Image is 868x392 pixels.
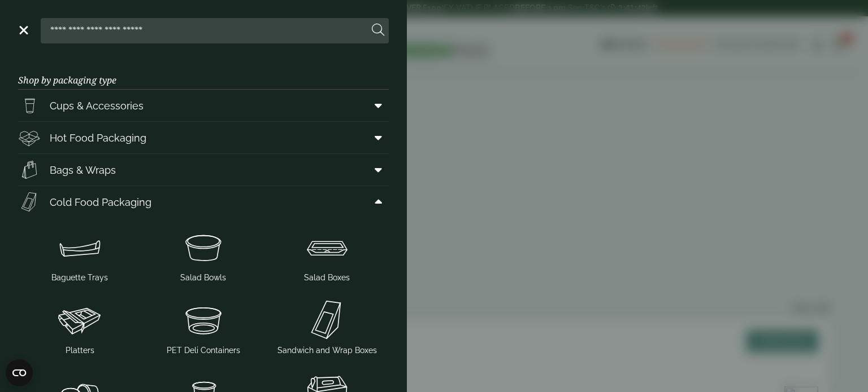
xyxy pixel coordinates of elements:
span: Platters [66,345,94,356]
span: Salad Bowls [180,272,226,284]
a: Salad Boxes [270,222,384,286]
img: Baguette_tray.svg [23,224,137,270]
a: Baguette Trays [23,222,137,286]
img: Salad_box.svg [270,224,384,270]
button: Open CMP widget [6,359,33,386]
img: PintNhalf_cup.svg [18,94,41,117]
span: Hot Food Packaging [50,130,146,146]
a: Salad Bowls [146,222,261,286]
img: PetDeli_container.svg [146,297,261,342]
span: Cups & Accessories [50,98,144,113]
a: Sandwich and Wrap Boxes [270,295,384,359]
img: Sandwich_box.svg [18,191,41,213]
img: Sandwich_box.svg [270,297,384,342]
a: Cups & Accessories [18,90,389,121]
span: PET Deli Containers [167,345,240,356]
span: Bags & Wraps [50,162,116,178]
img: Platter.svg [23,297,137,342]
img: Paper_carriers.svg [18,158,41,181]
a: PET Deli Containers [146,295,261,359]
img: Deli_box.svg [18,126,41,149]
span: Salad Boxes [304,272,350,284]
span: Sandwich and Wrap Boxes [277,345,377,356]
span: Baguette Trays [51,272,108,284]
img: SoupNsalad_bowls.svg [146,224,261,270]
a: Platters [23,295,137,359]
h3: Shop by packaging type [18,57,389,90]
a: Bags & Wraps [18,154,389,186]
a: Cold Food Packaging [18,186,389,218]
a: Hot Food Packaging [18,122,389,153]
span: Cold Food Packaging [50,195,151,210]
